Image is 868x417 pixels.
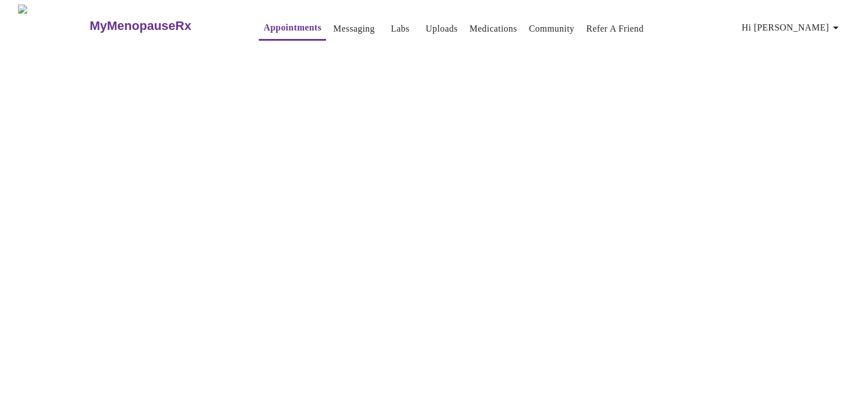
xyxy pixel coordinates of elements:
button: Labs [382,18,418,40]
a: MyMenopauseRx [88,6,236,46]
a: Refer a Friend [587,21,644,37]
img: MyMenopauseRx Logo [18,5,88,47]
a: Uploads [426,21,458,37]
button: Uploads [421,18,462,40]
a: Labs [391,21,410,37]
a: Appointments [263,20,321,36]
button: Community [524,18,579,40]
a: Medications [470,21,517,37]
button: Messaging [329,18,379,40]
button: Medications [465,18,522,40]
a: Messaging [333,21,375,37]
button: Hi [PERSON_NAME] [737,16,847,39]
button: Appointments [259,16,325,41]
button: Refer a Friend [582,18,649,40]
h3: MyMenopauseRx [90,19,192,33]
span: Hi [PERSON_NAME] [742,20,843,36]
a: Community [529,21,575,37]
